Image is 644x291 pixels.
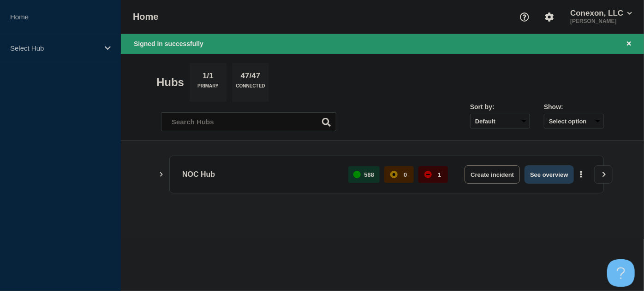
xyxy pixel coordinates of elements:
[134,40,203,47] span: Signed in successfully
[438,171,441,178] p: 1
[197,83,219,93] p: Primary
[353,171,361,178] div: up
[182,165,338,184] p: NOC Hub
[525,165,573,184] button: See overview
[10,44,99,52] p: Select Hub
[623,39,635,49] button: Close banner
[424,171,432,178] div: down
[159,171,164,178] button: Show Connected Hubs
[470,103,530,111] div: Sort by:
[199,71,217,83] p: 1/1
[540,7,559,27] button: Account settings
[594,165,613,184] button: View
[236,83,265,93] p: Connected
[575,166,587,183] button: More actions
[161,112,336,131] input: Search Hubs
[544,114,604,128] button: Select option
[607,259,635,287] iframe: Help Scout Beacon - Open
[404,171,407,178] p: 0
[568,18,634,24] p: [PERSON_NAME]
[544,103,604,111] div: Show:
[133,12,159,22] h1: Home
[156,76,184,89] h2: Hubs
[364,171,375,178] p: 588
[237,71,264,83] p: 47/47
[568,9,634,18] button: Conexon, LLC
[465,165,520,184] button: Create incident
[470,114,530,128] select: Sort by
[390,171,398,178] div: affected
[515,7,534,27] button: Support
